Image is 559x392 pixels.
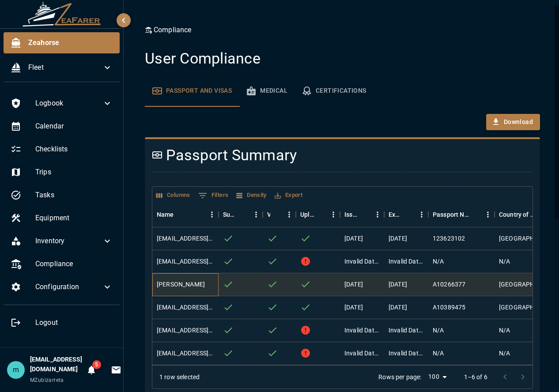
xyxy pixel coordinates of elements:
div: Invalid DateTime [389,326,424,335]
div: Expiry Date [384,202,428,227]
span: MZubizarreta [30,377,64,383]
div: antonelleminnaar@gmail.com [157,303,214,312]
div: N/A [433,326,444,335]
p: Compliance [145,25,192,35]
div: 100 [425,370,449,383]
p: 1–6 of 6 [464,373,487,381]
div: Valid [263,202,296,227]
div: South Africa [499,303,556,312]
button: Menu [415,208,428,221]
span: Compliance [35,259,113,269]
div: South Africa [499,280,556,289]
button: Sort [237,208,249,221]
button: Certifications [295,75,374,107]
button: Notifications [83,361,100,379]
button: Export [272,188,305,202]
div: m [7,361,25,379]
img: ZeaFarer Logo [22,2,102,26]
div: 123623102 [433,234,465,243]
button: Invitations [107,361,125,379]
div: 3/5/2033 [389,303,407,312]
div: Configuration [4,276,120,298]
button: Sort [174,208,186,221]
div: N/A [499,349,510,358]
button: Show filters [196,188,231,203]
span: Checklists [35,144,113,155]
div: Calendar [4,116,120,137]
div: Equipment [4,207,120,229]
button: Density [234,188,269,202]
div: N/A [499,257,510,266]
div: Compliance [4,253,120,275]
div: Expiry Date [389,202,403,227]
div: Uploaded [296,202,340,227]
div: Uploaded [300,202,314,227]
div: Inventory [4,230,120,252]
div: Country of Issue [499,202,535,227]
div: 1 row selected [159,373,200,381]
div: Invalid DateTime [344,349,380,358]
span: Trips [35,167,113,177]
div: Zeahorse [4,32,120,53]
button: Menu [481,208,495,221]
div: Checklists [4,139,120,160]
div: Anrich Nothnagel [157,280,205,289]
button: Menu [283,208,296,221]
div: Logout [4,312,120,333]
button: Passport and Visas [145,75,239,107]
div: Passport Number [433,202,469,227]
button: Menu [371,208,384,221]
div: Peru [499,234,556,243]
div: Logbook [4,93,120,114]
button: Menu [249,208,263,221]
div: Name [152,202,219,227]
div: 1/7/2023 [344,280,363,289]
button: Sort [314,208,327,221]
div: N/A [499,326,510,335]
div: sz260@mynsu.nova.edu [157,326,214,335]
div: Issued Date [340,202,384,227]
h4: User Compliance [145,49,540,68]
div: Tasks [4,185,120,206]
span: Logout [35,317,113,328]
h6: [EMAIL_ADDRESS][DOMAIN_NAME] [30,355,83,374]
div: jtouchton19@protonmail.com [157,257,214,266]
button: Sort [403,208,415,221]
h4: Passport Summary [152,146,468,165]
button: Sort [359,208,371,221]
span: Tasks [35,190,113,200]
span: Zeahorse [28,38,113,48]
span: Inventory [35,236,102,246]
div: A10266377 [433,280,465,289]
div: Invalid DateTime [389,349,424,358]
div: Submitted [223,202,237,227]
div: Invalid DateTime [389,257,424,266]
button: Menu [327,208,340,221]
div: Name [157,202,174,227]
div: N/A [433,257,444,266]
div: 11/4/2024 [344,234,363,243]
span: Configuration [35,282,102,292]
div: 2/23/2028 [389,234,407,243]
button: Sort [469,208,481,221]
div: Issued Date [344,202,359,227]
button: Sort [270,208,283,221]
div: migzubi@yahoo.com [157,234,214,243]
div: Invalid DateTime [344,257,380,266]
span: Logbook [35,98,102,109]
div: Passport Number [428,202,495,227]
div: Invalid DateTime [344,326,380,335]
p: Rows per page: [378,373,421,381]
div: A10389475 [433,303,465,312]
button: Menu [205,208,219,221]
button: Select columns [154,188,193,202]
div: 1/6/2033 [389,280,407,289]
button: Download [486,114,540,130]
div: 3/6/2023 [344,303,363,312]
button: Medical [239,75,295,107]
div: Fleet [4,57,120,78]
span: Fleet [28,62,102,73]
div: N/A [433,349,444,358]
div: Valid [267,202,270,227]
div: Trips [4,162,120,183]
